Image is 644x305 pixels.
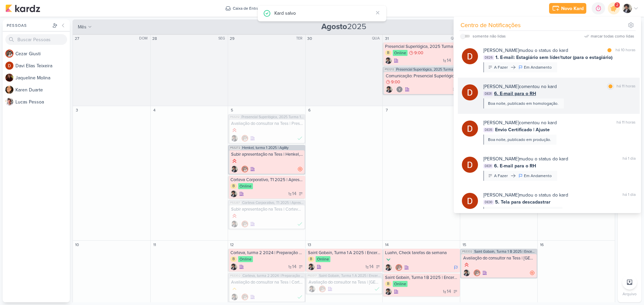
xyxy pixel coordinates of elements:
div: há 10 horas [615,47,636,54]
img: Pedro Luahn Simões [385,57,392,64]
span: 14 [447,58,451,63]
span: DE30 [483,200,494,205]
div: Em Andamento [524,64,552,70]
div: 4 [151,107,158,113]
div: B [385,281,391,287]
img: Pedro Luahn Simões [231,135,238,142]
img: Jaqueline Molina [5,74,13,82]
div: A Fazer [299,192,303,196]
div: Boa noite, publicado em homologação. [488,100,558,106]
img: kardz.app [5,4,40,12]
div: Criador(a): Pedro Luahn Simões [309,286,315,292]
div: B [385,50,391,56]
div: Finalizado [297,221,303,227]
span: Presencial Superlógica, 2025 Turma 1 | Protagonismo [396,68,459,71]
span: 14 [447,289,451,294]
div: 30 [306,35,313,42]
div: Criador(a): Pedro Luahn Simões [231,294,238,300]
b: [PERSON_NAME] [483,156,519,162]
div: Finalizado [374,286,380,292]
div: L u c a s P e s s o a [15,98,70,105]
span: PS3332 [462,250,473,253]
div: Comunicação: Presencial Superlógica, 2025 Turma 1 | Protagonismo [386,73,458,79]
div: Boa noite, publicado em produção. [488,137,551,143]
div: Em Andamento [454,265,458,270]
img: Davi Elias Teixeira [462,84,478,100]
strong: Agosto [321,22,347,31]
div: há 1 dia [623,155,636,162]
img: Cezar Giusti [395,264,402,271]
div: 11 [151,241,158,248]
div: DOM [139,36,150,41]
div: Online [393,50,408,56]
div: 6 [306,107,313,113]
img: Karen Duarte [5,86,13,94]
div: Criador(a): Pedro Luahn Simões [231,135,238,142]
img: Pedro Luahn Simões [308,263,315,270]
div: Criador(a): Pedro Luahn Simões [463,270,470,276]
div: Online [238,183,253,189]
img: Pedro Luahn Simões [385,264,392,271]
div: 3 [73,107,80,113]
span: 5. Tela para descadastrar [495,199,550,206]
div: Colaboradores: Cezar Giusti [317,286,326,292]
span: DE35 [483,128,494,132]
img: Pedro Luahn Simões [231,166,238,172]
img: Pedro Luahn Simões [385,288,392,295]
div: Em atraso [298,166,303,172]
span: Saint Gobain, Turma 1 B 2025 | Encerramento [474,250,536,253]
div: mudou o status do kard [483,155,568,162]
div: A Fazer [376,264,380,269]
div: Em atraso [530,270,535,276]
div: Saint Gobain, Turma 1 A 2025 | Encerramento [308,250,381,255]
p: Arquivo [623,291,637,297]
div: comentou no kard [483,119,557,126]
b: [PERSON_NAME] [483,48,519,53]
span: Envio Certificado | Ajuste [495,126,550,133]
span: Corteva Corporativo, T1 2025 | Apresentações Incríveis [242,201,304,205]
button: Novo Kard [549,3,586,14]
span: PS3302 [229,274,241,278]
div: Criador(a): Pedro Luahn Simões [231,166,238,172]
div: somente não lidas [473,33,506,39]
div: Subir apresentação na Tess | Henkel, turma 1 2025 | Agility 2 [231,152,303,157]
div: 27 [73,35,80,42]
div: 28 [151,35,158,42]
div: Online [316,256,330,262]
div: 10 [73,241,80,248]
div: 7 [383,107,390,113]
div: marcar todas como lidas [591,33,634,39]
span: PS3212 [384,68,395,71]
div: Corteva Corporativo, T1 2025 | Apresentações Incríveis [230,177,304,182]
div: Prioridade Alta [463,261,470,268]
div: A Fazer [494,173,508,179]
div: J a q u e l i n e M o l i n a [15,74,70,81]
div: Saint Gobain, Turma 1 B 2025 | Encerramento [385,275,459,280]
div: Criador(a): Pedro Luahn Simões [386,86,392,93]
div: Prioridade Alta [231,158,238,164]
div: há 11 horas [616,83,636,90]
div: Colaboradores: Cezar Giusti [240,166,248,172]
span: PS3317 [307,274,318,278]
img: Cezar Giusti [474,270,480,276]
div: 12 [229,241,235,248]
b: [PERSON_NAME] [483,84,519,89]
div: Luahn, Check tarefas da semana [385,250,459,255]
span: DE31 [483,91,493,96]
span: 14 [369,264,374,269]
div: Colaboradores: Cezar Giusti [394,264,402,271]
div: há 1 dia [623,192,636,199]
div: Novo Kard [561,5,584,12]
div: Avaliação do consultor na Tess | Presencial Superlógica, 2025 Turma 1 | Protagonismo [231,121,303,126]
img: Davi Elias Teixeira [462,48,478,64]
div: Colaboradores: Yasmin Marchiori [394,86,403,93]
div: Finalizado [297,135,303,142]
div: A Fazer [452,87,457,92]
img: Pedro Luahn Simões [231,294,238,300]
img: Pedro Luahn Simões [230,263,237,270]
div: QUA [372,36,382,41]
span: Saint Gobain, Turma 1 A 2025 | Encerramento [319,274,381,278]
div: A Fazer [453,289,458,294]
img: Cezar Giusti [319,286,326,292]
div: B [230,256,237,262]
